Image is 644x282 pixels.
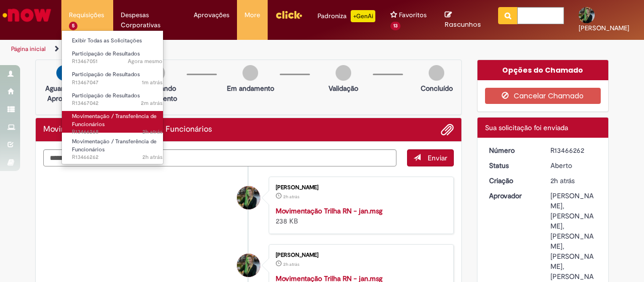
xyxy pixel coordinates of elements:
[128,58,163,65] time: 01/09/2025 10:26:11
[445,11,483,29] a: Rascunhos
[62,69,173,88] a: Aberto R13467047 : Participação de Resultados
[61,30,164,164] ul: Requisições
[237,186,260,209] div: Luiza Barros Calixto
[550,160,597,171] div: Aberto
[275,7,302,22] img: click_logo_yellow_360x200.png
[445,20,481,29] span: Rascunhos
[62,111,173,133] a: Aberto R13466268 : Movimentação / Transferência de Funcionários
[579,24,629,32] span: [PERSON_NAME]
[128,58,163,65] span: Agora mesmo
[550,176,575,185] span: 2h atrás
[407,149,454,166] button: Enviar
[142,153,163,161] time: 01/09/2025 08:31:56
[72,71,140,78] span: Participação de Resultados
[550,176,575,185] time: 01/09/2025 08:31:55
[485,123,568,132] span: Sua solicitação foi enviada
[8,40,422,59] ul: Trilhas de página
[11,45,46,53] a: Página inicial
[329,83,358,93] p: Validação
[72,92,140,99] span: Participação de Resultados
[62,90,173,109] a: Aberto R13467042 : Participação de Resultados
[62,48,173,67] a: Aberto R13467051 : Participação de Resultados
[276,185,443,191] div: [PERSON_NAME]
[69,10,104,20] span: Requisições
[485,88,601,104] button: Cancelar Chamado
[550,145,597,155] div: R13466262
[351,10,375,22] p: +GenAi
[142,79,163,86] span: 1m atrás
[428,153,447,162] span: Enviar
[317,10,375,22] div: Padroniza
[283,261,299,267] span: 2h atrás
[72,138,156,153] span: Movimentação / Transferência de Funcionários
[481,176,543,186] dt: Criação
[481,191,543,201] dt: Aprovador
[72,79,163,87] span: R13467047
[43,125,212,134] h2: Movimentação / Transferência de Funcionários Histórico de tíquete
[141,99,163,107] span: 2m atrás
[121,10,179,30] span: Despesas Corporativas
[40,83,89,103] p: Aguardando Aprovação
[481,160,543,171] dt: Status
[72,99,163,107] span: R13467042
[276,252,443,258] div: [PERSON_NAME]
[245,10,260,20] span: More
[142,128,163,136] span: 2h atrás
[283,194,299,200] span: 2h atrás
[72,153,163,161] span: R13466262
[390,22,400,30] span: 13
[72,50,140,58] span: Participação de Resultados
[72,112,156,128] span: Movimentação / Transferência de Funcionários
[141,99,163,107] time: 01/09/2025 10:24:23
[276,206,382,215] a: Movimentação Trilha RN - jan.msg
[142,153,163,161] span: 2h atrás
[477,60,609,80] div: Opções do Chamado
[62,136,173,158] a: Aberto R13466262 : Movimentação / Transferência de Funcionários
[550,176,597,186] div: 01/09/2025 08:31:55
[72,58,163,66] span: R13467051
[399,10,427,20] span: Favoritos
[142,79,163,86] time: 01/09/2025 10:25:00
[194,10,229,20] span: Aprovações
[276,206,443,226] div: 238 KB
[43,149,396,166] textarea: Digite sua mensagem aqui...
[429,65,444,81] img: img-circle-grey.png
[421,83,453,93] p: Concluído
[62,35,173,46] a: Exibir Todas as Solicitações
[498,7,518,24] button: Pesquisar
[69,22,77,30] span: 5
[336,65,351,81] img: img-circle-grey.png
[283,194,299,200] time: 01/09/2025 08:31:51
[56,65,72,81] img: arrow-next.png
[1,5,53,25] img: ServiceNow
[243,65,258,81] img: img-circle-grey.png
[283,261,299,267] time: 01/09/2025 08:31:37
[227,83,274,93] p: Em andamento
[481,145,543,155] dt: Número
[142,128,163,136] time: 01/09/2025 08:33:38
[72,128,163,136] span: R13466268
[441,123,454,136] button: Adicionar anexos
[237,254,260,277] div: Luiza Barros Calixto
